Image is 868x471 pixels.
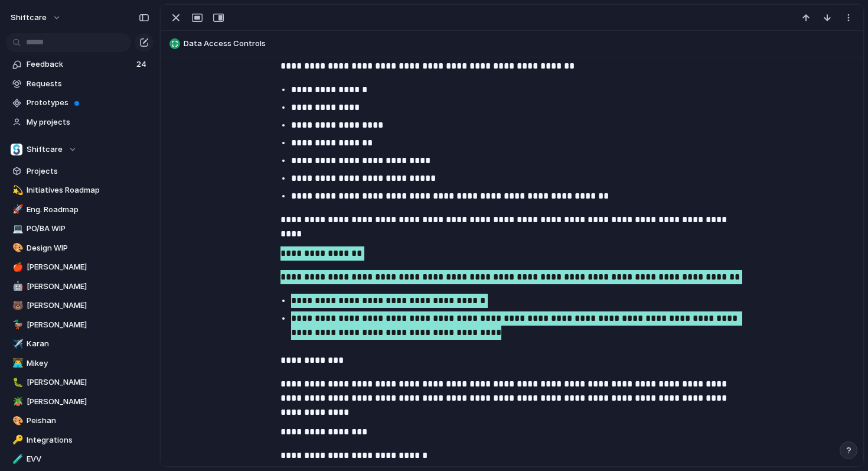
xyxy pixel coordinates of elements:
div: 🧪 [12,453,21,466]
div: 💻 [12,222,21,236]
a: 💻PO/BA WIP [6,220,154,238]
span: Mikey [27,358,149,369]
a: ✈️Karan [6,335,154,353]
span: [PERSON_NAME] [27,300,149,311]
span: Prototypes [27,97,149,109]
button: 🤖 [11,281,22,293]
button: 🔑 [11,434,22,446]
a: Feedback24 [6,56,154,73]
a: My projects [6,113,154,131]
div: 🍎 [12,261,21,274]
a: 🤖[PERSON_NAME] [6,278,154,295]
span: [PERSON_NAME] [27,396,149,408]
span: Integrations [27,434,149,446]
span: Shiftcare [27,144,63,155]
span: Initiatives Roadmap [27,184,149,196]
span: Design WIP [27,242,149,254]
div: 🐛 [12,376,21,389]
a: 🎨Design WIP [6,239,154,257]
button: 🦆 [11,319,22,331]
div: 🚀 [12,203,21,216]
span: PO/BA WIP [27,223,149,235]
a: Projects [6,163,154,180]
button: 🚀 [11,204,22,216]
a: 🎨Peishan [6,412,154,430]
span: My projects [27,116,149,128]
button: 💻 [11,223,22,235]
button: 👨‍💻 [11,358,22,369]
a: 🐻[PERSON_NAME] [6,297,154,314]
span: Projects [27,165,149,177]
span: [PERSON_NAME] [27,281,149,293]
a: 🧪EVV [6,450,154,468]
a: 🍎[PERSON_NAME] [6,258,154,276]
div: 🎨 [12,414,21,428]
button: ✈️ [11,338,22,350]
span: Peishan [27,415,149,427]
span: shiftcare [11,12,47,24]
a: 🪴[PERSON_NAME] [6,393,154,411]
span: Eng. Roadmap [27,204,149,216]
a: 💫Initiatives Roadmap [6,181,154,199]
button: Data Access Controls [166,34,858,53]
button: 🎨 [11,415,22,427]
span: Data Access Controls [184,38,858,50]
span: Requests [27,78,149,90]
span: [PERSON_NAME] [27,261,149,273]
button: 🪴 [11,396,22,408]
span: Karan [27,338,149,350]
div: 💫 [12,184,21,197]
div: 🔑 [12,433,21,447]
button: 🐛 [11,376,22,388]
div: 🤖 [12,280,21,293]
a: 🔑Integrations [6,431,154,449]
button: 💫 [11,184,22,196]
a: 👨‍💻Mikey [6,355,154,372]
a: Requests [6,75,154,93]
div: 🎨 [12,241,21,255]
div: ✈️ [12,337,21,351]
button: 🧪 [11,453,22,465]
span: [PERSON_NAME] [27,376,149,388]
span: Feedback [27,59,133,70]
button: shiftcare [5,8,67,27]
span: 24 [136,59,149,70]
button: 🎨 [11,242,22,254]
div: 🐻 [12,299,21,313]
div: 🪴 [12,395,21,408]
a: 🐛[PERSON_NAME] [6,373,154,391]
a: 🦆[PERSON_NAME] [6,316,154,334]
span: EVV [27,453,149,465]
a: Prototypes [6,94,154,112]
button: 🍎 [11,261,22,273]
a: 🚀Eng. Roadmap [6,201,154,219]
div: 🦆 [12,318,21,332]
button: Shiftcare [6,141,154,158]
div: 👨‍💻 [12,356,21,370]
span: [PERSON_NAME] [27,319,149,331]
button: 🐻 [11,300,22,311]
